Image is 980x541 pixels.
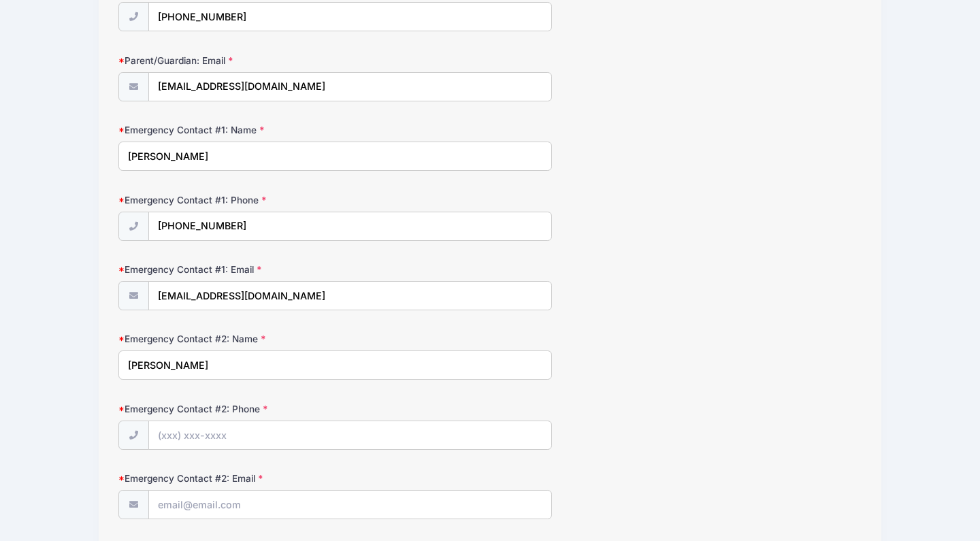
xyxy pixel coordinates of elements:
[118,402,366,416] label: Emergency Contact #2: Phone
[148,72,552,101] input: email@email.com
[118,263,366,276] label: Emergency Contact #1: Email
[118,193,366,207] label: Emergency Contact #1: Phone
[118,332,366,346] label: Emergency Contact #2: Name
[148,212,552,241] input: (xxx) xxx-xxxx
[148,421,552,450] input: (xxx) xxx-xxxx
[148,490,552,519] input: email@email.com
[148,281,552,310] input: email@email.com
[118,123,366,137] label: Emergency Contact #1: Name
[118,54,366,67] label: Parent/Guardian: Email
[148,2,552,31] input: (xxx) xxx-xxxx
[118,472,366,485] label: Emergency Contact #2: Email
